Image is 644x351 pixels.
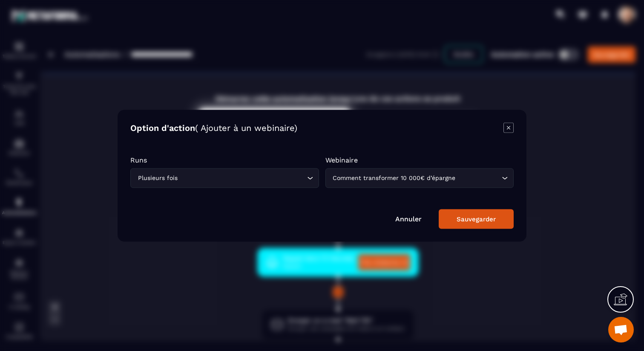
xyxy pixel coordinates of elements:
[439,209,514,229] button: Sauvegarder
[395,215,422,223] a: Annuler
[325,168,514,188] div: Search for option
[457,215,496,223] div: Sauvegarder
[325,156,514,164] p: Webinaire
[195,122,297,133] span: ( Ajouter à un webinaire)
[130,168,319,188] div: Search for option
[136,173,179,183] span: Plusieurs fois
[179,173,305,183] input: Search for option
[331,173,457,183] span: Comment transformer 10 000€ d’épargne
[608,317,634,342] a: Ouvrir le chat
[457,173,500,183] input: Search for option
[130,122,297,134] h4: Option d'action
[130,156,319,164] p: Runs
